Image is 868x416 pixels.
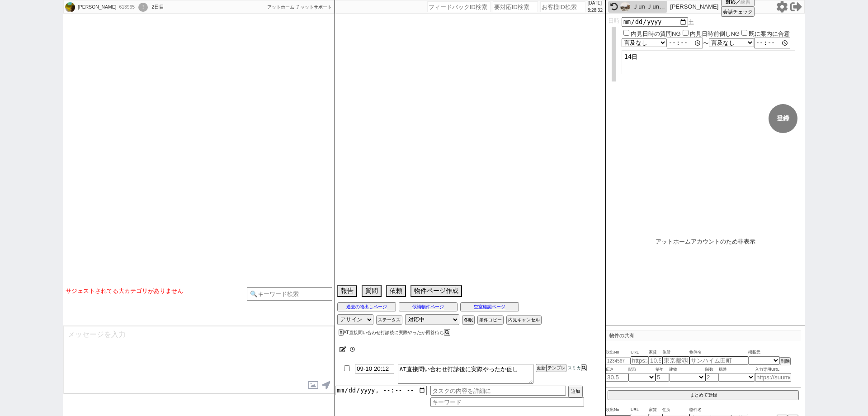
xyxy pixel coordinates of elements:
button: X [339,329,344,336]
span: 構造 [719,366,755,373]
button: 候補物件ページ [399,302,458,311]
span: URL [631,406,649,414]
button: 更新 [536,364,547,372]
span: 広さ [606,366,628,373]
span: 日時 [608,17,620,24]
span: 物件名 [689,406,748,414]
span: URL [631,349,649,356]
img: 0h1Y6wzcDqbnYbDn6XfrQQCWtebRw4fzdkNWwmQCdeYxMmbnkiNmpyEnxdMBV0bH4nMWx2RSsPMBQXHRkQBViSQhw-MEEhPi0... [65,2,75,12]
input: キーワード [430,397,584,407]
span: 建物 [669,366,705,373]
div: [PERSON_NAME] [76,4,116,11]
span: 住所 [662,406,689,414]
button: 会話チェック [721,7,755,17]
span: 土 [688,19,694,25]
input: 10.5 [649,356,662,365]
span: 入力専用URL [755,366,791,373]
span: 住所 [662,349,689,356]
label: 内見日時前倒しNG [690,30,740,37]
input: 30.5 [606,373,628,382]
input: https://suumo.jp/chintai/jnc_000022489271 [755,373,791,382]
input: 1234567 [606,358,631,364]
button: 過去の物出しページ [337,302,396,311]
input: 🔍キーワード検索 [247,287,332,301]
input: サンハイム田町 [689,356,748,365]
span: 吹出No [606,349,631,356]
button: 質問 [362,285,382,297]
span: 物件名 [689,349,748,356]
button: 内見キャンセル [506,316,542,325]
div: Ｊun Ｊun 🌙 [632,3,665,10]
button: 依頼 [386,285,406,297]
input: お客様ID検索 [540,1,585,12]
button: 追加 [568,386,583,397]
button: 冬眠 [462,316,475,325]
p: 8:28:32 [588,7,603,14]
label: 内見日時の質問NG [631,30,681,37]
button: 登録 [769,104,797,133]
input: タスクの内容を詳細に [430,386,566,396]
span: 吹出No [606,406,631,414]
button: ステータス [376,316,402,325]
input: 2 [705,373,719,382]
span: アットホーム チャットサポート [267,5,332,10]
p: アットホームアカウントのため非表示 [656,238,755,245]
div: 2日目 [151,4,164,11]
input: 要対応ID検索 [493,1,538,12]
input: https://suumo.jp/chintai/jnc_000022489271 [631,356,649,365]
div: AT直接問い合わせ打診後に実際やったか回答待ち [339,330,453,335]
span: 築年 [656,366,669,373]
button: まとめて登録 [608,390,799,400]
button: テンプレ [547,364,566,372]
button: 削除 [780,357,791,365]
p: 物件の共有 [606,330,801,341]
span: 家賃 [649,406,662,414]
button: 報告 [337,285,357,297]
span: 間取 [628,366,656,373]
div: サジェストされてる大カテゴリがありません [66,287,247,295]
div: 〜 [622,38,802,48]
label: 既に案内に合意 [749,30,790,37]
p: [PERSON_NAME] [670,3,718,10]
span: 会話チェック [723,9,753,15]
span: 掲載元 [748,349,760,356]
button: 物件ページ作成 [410,285,462,297]
div: 613965 [116,4,137,11]
input: 東京都港区海岸３ [662,356,689,365]
div: ! [138,3,148,12]
button: 空室確認ページ [460,302,519,311]
input: 5 [656,373,669,382]
span: スミカ [566,365,581,370]
img: 0h7pYw3jI-aF90DkOBOccWIAReazVXfzFNX24nbUdaZGlAa38LCjwlaRELYWkZOn0IUGsgP0ZbPmp4HR85aliUa3M-NmhNOik... [620,2,630,12]
span: 階数 [705,366,719,373]
input: フィードバックID検索 [427,1,491,12]
span: 家賃 [649,349,662,356]
button: 条件コピー [477,316,504,325]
